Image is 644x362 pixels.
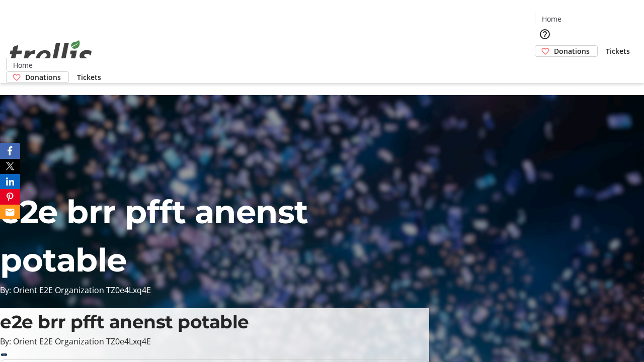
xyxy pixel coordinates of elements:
[554,46,590,56] span: Donations
[535,57,555,77] button: Cart
[542,14,561,24] span: Home
[606,46,630,56] span: Tickets
[6,29,96,79] img: Orient E2E Organization TZ0e4Lxq4E's Logo
[598,46,638,56] a: Tickets
[77,72,101,82] span: Tickets
[535,45,598,57] a: Donations
[6,71,69,83] a: Donations
[7,60,39,70] a: Home
[69,72,109,82] a: Tickets
[13,60,33,70] span: Home
[535,24,555,44] button: Help
[25,72,61,82] span: Donations
[535,14,568,24] a: Home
